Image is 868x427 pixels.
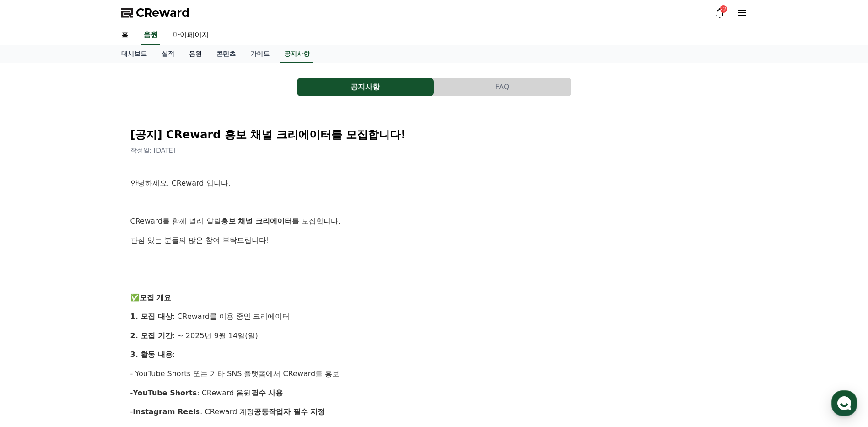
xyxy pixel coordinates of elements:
strong: 2. 모집 기간 [130,331,173,340]
strong: 모집 개요 [140,293,172,302]
button: FAQ [434,78,571,96]
p: - : CReward 계정 [130,406,738,418]
strong: 3. 활동 내용 [130,350,173,359]
a: 실적 [154,45,182,63]
a: 가이드 [243,45,277,63]
p: : [130,349,738,361]
a: 음원 [182,45,209,63]
a: 홈 [3,290,60,313]
a: 대시보드 [114,45,154,63]
strong: 필수 사용 [251,389,283,397]
span: 홈 [29,304,34,312]
p: : ~ 2025년 9월 14일(일) [130,330,738,342]
a: 음원 [141,26,160,45]
p: : CReward를 이용 중인 크리에이터 [130,311,738,323]
span: 설정 [141,304,152,312]
p: 관심 있는 분들의 많은 참여 부탁드립니다! [130,235,738,246]
a: 콘텐츠 [209,45,243,63]
span: 대화 [84,305,95,312]
a: 마이페이지 [165,26,216,45]
div: 22 [720,5,727,13]
p: CReward를 함께 널리 알릴 를 모집합니다. [130,215,738,227]
p: 안녕하세요, CReward 입니다. [130,177,738,189]
a: 22 [714,7,725,18]
a: 설정 [118,290,176,313]
p: - YouTube Shorts 또는 기타 SNS 플랫폼에서 CReward를 홍보 [130,368,738,380]
a: CReward [121,5,190,20]
strong: Instagram Reels [133,407,200,416]
a: 홈 [114,26,136,45]
strong: 1. 모집 대상 [130,312,173,321]
span: 작성일: [DATE] [130,147,176,154]
a: 공지사항 [280,45,313,63]
p: ✅ [130,292,738,304]
p: - : CReward 음원 [130,387,738,399]
strong: 홍보 채널 크리에이터 [221,217,292,225]
a: 대화 [60,290,118,313]
button: 공지사항 [297,78,434,96]
a: 공지사항 [297,78,434,96]
strong: YouTube Shorts [133,389,197,397]
span: CReward [136,5,190,20]
h2: [공지] CReward 홍보 채널 크리에이터를 모집합니다! [130,127,738,142]
strong: 공동작업자 필수 지정 [254,407,325,416]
